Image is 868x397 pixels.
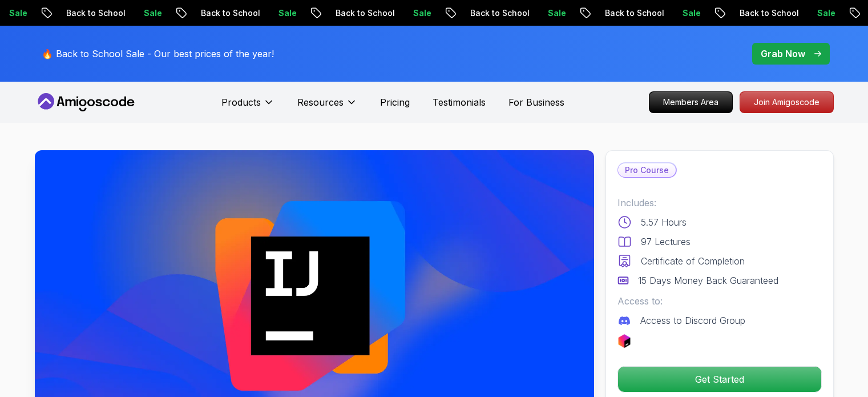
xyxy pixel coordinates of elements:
p: Members Area [649,92,732,113]
p: Sale [538,7,575,19]
p: Grab Now [761,47,805,61]
p: Back to School [730,7,808,19]
p: Sale [403,7,440,19]
p: 5.57 Hours [641,215,687,229]
p: Resources [297,95,344,109]
p: Pro Course [618,163,676,177]
a: Testimonials [433,95,486,109]
button: Resources [297,95,357,118]
img: jetbrains logo [617,334,631,348]
p: Sale [134,7,171,19]
button: Get Started [617,366,822,392]
button: Products [221,95,274,118]
p: Access to Discord Group [640,314,745,327]
p: Back to School [326,7,403,19]
a: For Business [508,95,564,109]
p: 15 Days Money Back Guaranteed [638,274,778,287]
p: 97 Lectures [641,235,691,248]
a: Join Amigoscode [740,91,834,113]
p: Back to School [595,7,673,19]
p: Join Amigoscode [740,92,833,113]
p: 🔥 Back to School Sale - Our best prices of the year! [42,47,274,61]
p: Back to School [461,7,538,19]
p: Access to: [617,294,822,308]
p: Sale [673,7,709,19]
p: Get Started [618,367,821,392]
p: Sale [808,7,844,19]
p: Includes: [617,196,822,210]
p: Back to School [56,7,134,19]
p: Sale [269,7,305,19]
a: Members Area [649,91,733,113]
p: Products [221,95,261,109]
a: Pricing [380,95,410,109]
p: Certificate of Completion [641,254,745,268]
p: Back to School [191,7,269,19]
